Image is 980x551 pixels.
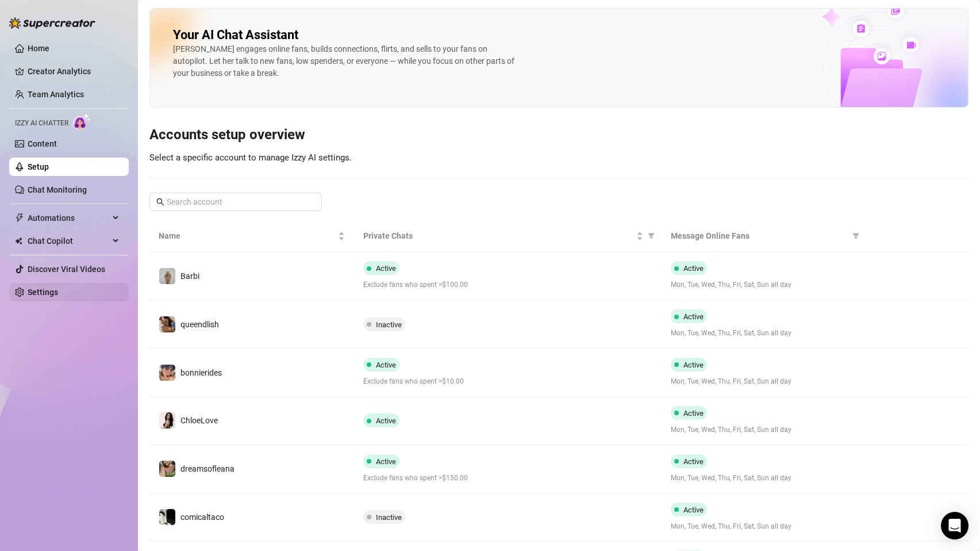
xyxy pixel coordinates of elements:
[881,465,889,473] span: right
[180,320,219,329] span: queendlish
[159,509,175,525] img: comicaltaco
[28,232,109,250] span: Chat Copilot
[683,361,704,369] span: Active
[671,473,857,484] span: Mon, Tue, Wed, Thu, Fri, Sat, Sun all day
[28,265,105,274] a: Discover Viral Videos
[9,17,95,29] img: logo-BBDzfeDw.svg
[881,416,889,424] span: right
[852,232,859,239] span: filter
[180,271,199,281] span: Barbi
[648,232,655,239] span: filter
[376,320,402,329] span: Inactive
[159,365,175,381] img: bonnierides
[671,229,848,242] span: Message Online Fans
[671,376,857,387] span: Mon, Tue, Wed, Thu, Fri, Sat, Sun all day
[941,512,969,539] div: Open Intercom Messenger
[881,272,889,280] span: right
[28,90,84,99] a: Team Analytics
[363,376,652,387] span: Exclude fans who spent >$10.00
[159,412,175,428] img: ChloeLove
[850,227,862,244] span: filter
[28,288,58,297] a: Settings
[875,267,894,285] button: right
[15,118,68,129] span: Izzy AI Chatter
[683,506,704,514] span: Active
[671,521,857,532] span: Mon, Tue, Wed, Thu, Fri, Sat, Sun all day
[28,44,49,53] a: Home
[875,363,894,382] button: right
[683,409,704,418] span: Active
[180,464,235,473] span: dreamsofleana
[376,457,396,466] span: Active
[881,369,889,377] span: right
[156,198,164,206] span: search
[159,461,175,477] img: dreamsofleana
[683,312,704,321] span: Active
[671,280,857,290] span: Mon, Tue, Wed, Thu, Fri, Sat, Sun all day
[875,460,894,478] button: right
[28,185,87,194] a: Chat Monitoring
[645,227,657,244] span: filter
[363,280,652,290] span: Exclude fans who spent >$100.00
[881,513,889,521] span: right
[173,27,298,43] h2: Your AI Chat Assistant
[376,361,396,369] span: Active
[180,512,224,522] span: comicaltaco
[875,315,894,334] button: right
[159,316,175,332] img: queendlish
[180,416,218,425] span: ChloeLove
[363,473,652,484] span: Exclude fans who spent >$150.00
[28,162,49,171] a: Setup
[15,213,24,223] span: thunderbolt
[683,264,704,273] span: Active
[28,139,57,148] a: Content
[28,62,120,81] a: Creator Analytics
[881,320,889,328] span: right
[149,220,354,252] th: Name
[376,416,396,425] span: Active
[15,237,22,245] img: Chat Copilot
[159,268,175,284] img: Barbi
[354,220,661,252] th: Private Chats
[376,513,402,522] span: Inactive
[875,508,894,526] button: right
[671,328,857,339] span: Mon, Tue, Wed, Thu, Fri, Sat, Sun all day
[167,196,306,208] input: Search account
[159,229,336,242] span: Name
[376,264,396,273] span: Active
[173,43,518,79] div: [PERSON_NAME] engages online fans, builds connections, flirts, and sells to your fans on autopilo...
[149,152,352,163] span: Select a specific account to manage Izzy AI settings.
[73,113,91,130] img: AI Chatter
[671,424,857,435] span: Mon, Tue, Wed, Thu, Fri, Sat, Sun all day
[28,209,109,227] span: Automations
[683,457,704,466] span: Active
[149,126,969,144] h3: Accounts setup overview
[875,411,894,430] button: right
[180,368,222,377] span: bonnierides
[363,229,633,242] span: Private Chats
